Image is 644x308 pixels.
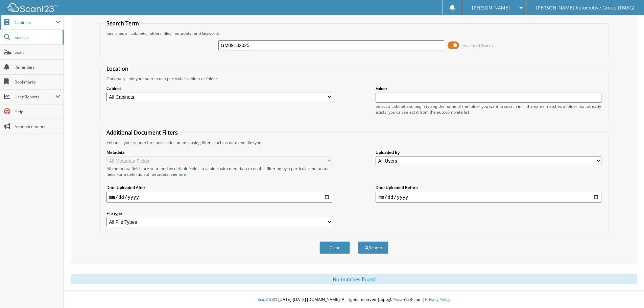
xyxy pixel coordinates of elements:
[376,149,601,155] label: Uploaded By
[103,20,142,27] legend: Search Term
[64,291,644,308] div: © [DATE]-[DATE] [DOMAIN_NAME]. All rights reserved | appg04-scan123-com |
[106,166,332,177] div: All metadata fields are searched by default. Select a cabinet with metadata to enable filtering b...
[610,276,644,308] iframe: Chat Widget
[177,171,186,177] a: here
[106,149,332,155] label: Metadata
[15,94,55,100] span: User Reports
[71,274,637,284] div: No matches found
[319,241,350,254] button: Clear
[463,43,493,48] span: Advanced Search
[106,211,332,216] label: File type
[15,109,60,115] span: Help
[103,65,132,72] legend: Location
[536,6,634,10] span: [PERSON_NAME] Automotive Group (TMAG)
[103,30,605,36] div: Searches all cabinets, folders, files, metadata, and keywords
[258,297,274,302] span: Scan123
[106,185,332,190] label: Date Uploaded After
[376,86,601,91] label: Folder
[15,34,59,40] span: Search
[472,6,510,10] span: [PERSON_NAME]
[15,64,60,70] span: Reminders
[106,86,332,91] label: Cabinet
[376,192,601,203] input: end
[106,192,332,203] input: start
[15,79,60,85] span: Bookmarks
[103,140,605,145] div: Enhance your search for specific documents using filters such as date and file type.
[7,3,57,12] img: scan123-logo-white.svg
[103,129,181,136] legend: Additional Document Filters
[15,20,55,25] span: Cabinets
[425,297,450,302] a: Privacy Policy
[15,49,60,55] span: Scan
[358,241,388,254] button: Search
[376,103,601,115] div: Select a cabinet and begin typing the name of the folder you want to search in. If the name match...
[15,124,60,129] span: Announcements
[376,185,601,190] label: Date Uploaded Before
[103,76,605,81] div: Optionally limit your search to a particular cabinet or folder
